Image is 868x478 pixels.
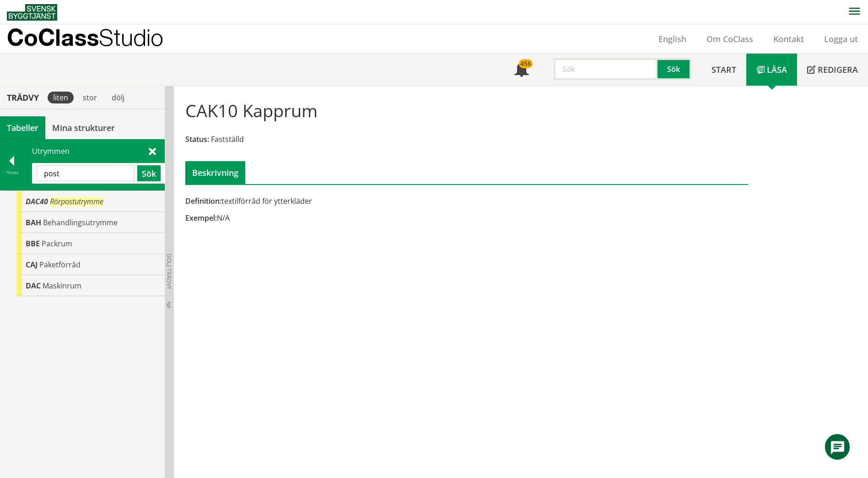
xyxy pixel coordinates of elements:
div: Gå till informationssidan för CoClass Studio [16,254,165,275]
span: DAC40 [26,196,48,206]
span: Maskinrum [43,281,81,291]
div: Gå till informationssidan för CoClass Studio [16,191,165,212]
span: Definition: [185,196,221,206]
span: Redigera [818,64,858,75]
h1: CAK10 Kapprum [185,100,318,120]
a: CoClassStudio [7,25,183,53]
a: Start [701,54,746,86]
span: Fastställd [211,134,244,144]
div: liten [48,92,74,103]
span: Studio [99,24,163,51]
a: Läsa [746,54,797,86]
a: English [648,33,696,44]
div: Gå till informationssidan för CoClass Studio [16,233,165,254]
input: Sök [37,165,135,181]
span: Rörpostutrymme [50,196,103,206]
a: Om CoClass [696,33,763,44]
span: Stäng sök [149,146,156,156]
span: Notifikationer [514,63,529,78]
div: textilförråd för ytterkläder [185,196,555,206]
a: Mina strukturer [45,116,122,139]
a: Redigera [797,54,868,86]
button: Sök [658,58,691,80]
span: BAH [26,217,41,228]
input: Sök [554,58,658,80]
span: DAC [26,281,41,291]
div: N/A [185,213,555,223]
div: Utrymmen [24,140,164,190]
span: Packrum [42,239,72,249]
div: stor [77,92,102,103]
span: Läsa [767,64,787,75]
div: Beskrivning [185,161,245,184]
span: Exempel: [185,213,217,223]
span: Dölj trädvy [165,254,173,289]
span: BBE [26,239,40,249]
span: CAJ [26,260,38,270]
a: 456 [504,54,539,86]
img: Svensk Byggtjänst [7,4,57,21]
span: Status: [185,134,209,144]
span: Start [712,64,736,75]
div: 456 [519,59,533,68]
a: Kontakt [763,33,814,44]
div: Tillbaka [0,169,23,176]
div: dölj [106,92,130,103]
p: CoClass [7,32,163,43]
div: Gå till informationssidan för CoClass Studio [16,212,165,233]
button: Sök [137,165,161,181]
span: Paketförråd [39,260,81,270]
div: Trädvy [2,92,44,103]
a: Logga ut [814,33,868,44]
div: Gå till informationssidan för CoClass Studio [16,275,165,296]
span: Behandlingsutrymme [43,217,118,228]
